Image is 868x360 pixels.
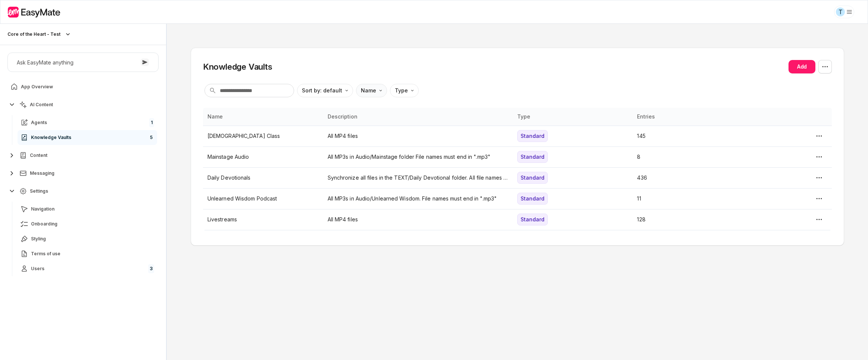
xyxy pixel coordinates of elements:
span: App Overview [21,84,53,90]
p: 145 [637,132,748,140]
div: Standard [517,151,548,163]
div: Standard [517,130,548,142]
p: Mainstage Audio [207,153,319,161]
p: Type [395,86,408,95]
button: Add [789,60,815,73]
span: Navigation [31,206,54,212]
th: Name [203,108,323,126]
p: All MP4 files [328,215,508,224]
th: Entries [633,108,753,126]
span: 1 [149,118,154,127]
a: Terms of use [18,246,157,261]
p: 436 [637,174,748,182]
p: Livestreams [207,215,319,224]
button: Type [390,84,419,97]
th: Type [513,108,633,126]
button: Core of the Heart - Test [7,30,72,39]
a: Users3 [18,261,157,276]
button: Sort by: default [297,84,353,97]
p: 128 [637,215,748,224]
div: Standard [517,193,548,205]
p: Daily Devotionals [207,174,319,182]
div: Standard [517,172,548,184]
span: Terms of use [31,251,60,257]
th: Description [323,108,513,126]
p: Sort by: default [302,86,342,95]
button: Name [356,84,387,97]
span: Styling [31,236,46,242]
p: Synchronize all files in the TEXT/Daily Devotional folder. All file names must end in ".txt" [328,174,508,182]
p: Core of the Heart - Test [7,31,60,37]
div: Standard [517,214,548,225]
a: Knowledge Vaults5 [18,130,157,145]
span: 5 [149,133,154,142]
span: Onboarding [31,221,57,227]
h2: Knowledge Vaults [203,61,272,72]
a: Onboarding [18,217,157,231]
p: All MP3s in Audio/Mainstage folder File names must end in ".mp3" [328,153,508,161]
span: Messaging [30,170,54,176]
p: All MP3s in Audio/Unlearned Wisdom. File names must end in ".mp3" [328,195,508,203]
span: AI Content [30,102,53,108]
span: Knowledge Vaults [31,135,71,140]
span: Content [30,152,47,158]
span: Settings [30,188,48,194]
div: T [836,7,845,16]
p: All MP4 files [328,132,508,140]
button: Messaging [7,166,159,181]
a: App Overview [7,79,159,94]
span: Users [31,266,44,272]
span: 3 [148,264,154,273]
p: Name [361,86,376,95]
button: Settings [7,184,159,199]
p: 11 [637,195,748,203]
p: Unlearned Wisdom Podcast [207,195,319,203]
p: [DEMOGRAPHIC_DATA] Class [207,132,319,140]
button: AI Content [7,97,159,112]
a: Agents1 [18,115,157,130]
button: Content [7,148,159,163]
span: Agents [31,120,47,126]
a: Styling [18,231,157,246]
p: 8 [637,153,748,161]
a: Navigation [18,202,157,217]
button: Ask EasyMate anything [7,53,159,72]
